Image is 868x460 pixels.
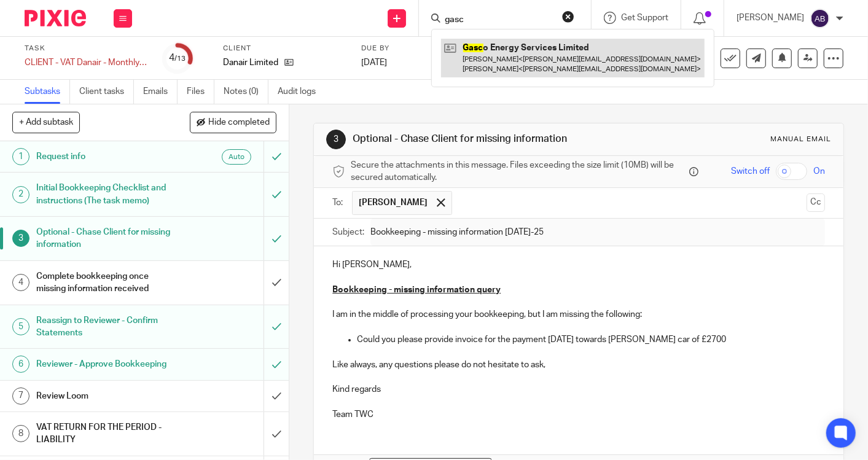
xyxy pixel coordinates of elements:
span: Get Support [621,14,668,22]
a: Emails [143,80,178,104]
div: 6 [12,356,29,373]
img: svg%3E [810,9,830,28]
div: 7 [12,388,29,405]
div: 8 [12,425,29,442]
div: 4 [12,274,29,291]
h1: Request info [36,147,180,166]
span: On [813,165,825,177]
label: Subject: [332,226,364,238]
a: Audit logs [278,80,325,104]
div: 3 [12,230,29,247]
span: [PERSON_NAME] [359,197,428,209]
div: Auto [222,149,251,165]
h1: Complete bookkeeping once missing information received [36,267,180,298]
h1: Optional - Chase Client for missing information [353,133,605,146]
a: Notes (0) [224,80,268,104]
label: To: [332,197,346,209]
h1: VAT RETURN FOR THE PERIOD - LIABILITY [36,418,180,450]
button: Cc [807,193,825,212]
p: Team TWC [332,408,825,421]
u: Bookkeeping - missing information query [332,286,501,294]
h1: Initial Bookkeeping Checklist and instructions (The task memo) [36,179,180,210]
div: 5 [12,318,29,335]
p: Danair Limited [223,57,278,69]
button: Hide completed [190,112,276,133]
h1: Reassign to Reviewer - Confirm Statements [36,311,180,343]
div: 3 [326,130,346,149]
p: Like always, any questions please do not hesitate to ask, [332,359,825,371]
h1: Review Loom [36,387,180,405]
p: Could you please provide invoice for the payment [DATE] towards [PERSON_NAME] car of £2700 [357,333,825,346]
a: Files [187,80,214,104]
span: Switch off [731,165,770,177]
h1: Optional - Chase Client for missing information [36,223,180,254]
div: 1 [12,148,29,165]
div: 2 [12,186,29,203]
span: Secure the attachments in this message. Files exceeding the size limit (10MB) will be secured aut... [351,159,686,184]
div: Manual email [770,134,831,144]
button: + Add subtask [12,112,80,133]
button: Clear [562,10,574,23]
label: Due by [361,44,416,53]
input: Search [444,15,554,26]
label: Client [223,44,346,53]
label: Task [25,44,147,53]
p: I am in the middle of processing your bookkeeping, but I am missing the following: [332,308,825,321]
div: 4 [170,51,186,65]
span: [DATE] [361,58,387,67]
p: Hi [PERSON_NAME], [332,259,825,271]
small: /13 [175,55,186,62]
p: Kind regards [332,383,825,396]
a: Subtasks [25,80,70,104]
h1: Reviewer - Approve Bookkeeping [36,355,180,373]
p: [PERSON_NAME] [737,12,804,24]
span: Hide completed [208,118,270,128]
img: Pixie [25,10,86,26]
div: CLIENT - VAT Danair - Monthly VAT Return [25,57,147,69]
a: Client tasks [79,80,134,104]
